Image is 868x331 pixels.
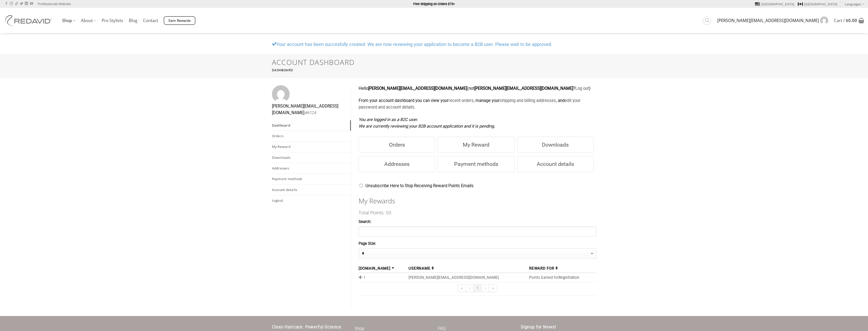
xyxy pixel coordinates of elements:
a: Account details [517,156,594,172]
a: My Reward [438,137,514,153]
a: Follow on Twitter [20,2,23,6]
span: [PERSON_NAME][EMAIL_ADDRESS][DOMAIN_NAME] [272,103,351,116]
a: Search [703,16,711,25]
a: Follow on Instagram [10,2,13,6]
a: Languages [845,0,864,8]
span: Cart / [834,19,857,23]
em: #6124 [304,110,316,115]
a: Follow on YouTube [30,2,33,6]
p: Unsubscribe Here to Stop Receiving Reward Points Emails [359,183,596,191]
td: 1 [359,273,407,282]
a: Blog [129,16,137,25]
a: Logout [272,195,351,206]
td: [PERSON_NAME][EMAIL_ADDRESS][DOMAIN_NAME] [407,273,527,282]
th: Username [407,264,527,273]
strong: [PERSON_NAME][EMAIL_ADDRESS][DOMAIN_NAME] [368,86,467,91]
a: Contact [143,16,158,25]
a: Pro Stylists [102,16,123,25]
a: recent orders [449,98,474,103]
h4: Total Points: 50 [359,209,596,216]
div: Your account has been succesfully created. We are now reviewing your application to become a B2B ... [268,41,600,48]
a: Orders [359,137,435,153]
a: ‹ [466,284,473,292]
a: View cart [834,15,864,26]
bdi: 0.00 [846,18,857,23]
a: [GEOGRAPHIC_DATA] [755,0,794,8]
nav: Account pages [272,120,351,206]
small: Dashboard [272,68,293,72]
p: From your account dashboard you can view your , manage your , and . [359,97,596,111]
th: Reward for [527,264,596,273]
a: » [489,284,497,292]
span: Signup for News! [521,325,556,329]
img: REDAVID Salon Products | United States [4,15,54,26]
p: Hello (not ? ) [359,85,596,92]
span: Clean Haircare. Powerful Science. [272,325,342,329]
a: Downloads [517,137,594,153]
span: $ [846,18,848,23]
a: « [458,284,466,292]
a: Follow on TikTok [15,2,18,6]
a: [GEOGRAPHIC_DATA] [798,0,837,8]
h1: Account Dashboard [272,58,596,67]
a: Payment methods [272,174,351,184]
a: About [81,16,96,26]
a: [PERSON_NAME][EMAIL_ADDRESS][DOMAIN_NAME] [717,14,828,27]
a: › [482,284,489,292]
label: Page Size: [359,241,596,247]
span: Earn Rewards [169,18,191,24]
a: Shop [62,16,75,26]
strong: [PERSON_NAME][EMAIL_ADDRESS][DOMAIN_NAME] [474,86,573,91]
a: 1 [473,284,482,292]
a: Earn Rewards [164,16,195,25]
span: [PERSON_NAME][EMAIL_ADDRESS][DOMAIN_NAME] [717,19,819,23]
a: Downloads [272,152,351,163]
a: Account details [272,185,351,195]
a: Log out [575,86,589,91]
a: Payment methods [438,156,514,172]
h2: My Rewards [359,197,596,205]
th: [DOMAIN_NAME] [359,264,407,273]
a: Follow on LinkedIn [25,2,28,6]
label: Search: [359,219,596,225]
a: Addresses [359,156,435,172]
a: My Reward [272,142,351,152]
strong: Free Shipping on Orders $75+ [413,2,455,6]
a: Registration [559,275,579,280]
a: Addresses [272,163,351,173]
a: Dashboard [272,120,351,131]
a: Orders [272,131,351,141]
a: shipping and billing addresses [500,98,556,103]
span: You are logged in as a B2C user. We are currently reviewing your B2B account application and it i... [359,117,495,129]
a: Follow on Facebook [5,2,8,6]
td: Points Earned for [527,273,596,282]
